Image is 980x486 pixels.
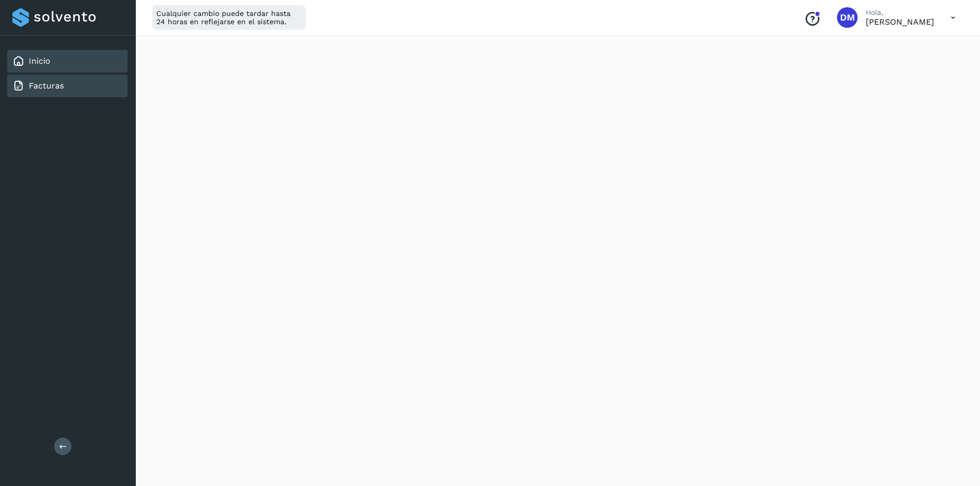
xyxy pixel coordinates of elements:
p: DIEGO MUÑOZ [866,17,934,27]
div: Cualquier cambio puede tardar hasta 24 horas en reflejarse en el sistema. [152,5,306,30]
a: Facturas [29,81,64,91]
p: Hola, [866,8,934,17]
div: Inicio [7,50,128,73]
a: Inicio [29,56,50,66]
div: Facturas [7,75,128,97]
